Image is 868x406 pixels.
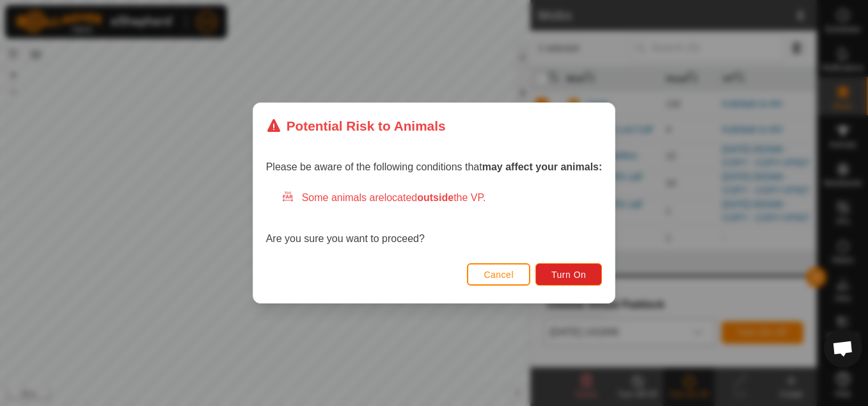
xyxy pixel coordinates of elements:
a: Open chat [824,329,862,368]
button: Turn On [535,263,602,286]
span: Turn On [551,270,586,280]
div: Are you sure you want to proceed? [266,190,603,247]
div: Some animals are [281,190,603,206]
strong: may affect your animals: [482,161,603,172]
strong: outside [417,192,454,203]
div: Potential Risk to Animals [266,116,446,136]
button: Cancel [467,263,530,286]
span: Please be aware of the following conditions that [266,161,603,172]
span: located the VP. [384,192,486,203]
span: Cancel [484,270,514,280]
